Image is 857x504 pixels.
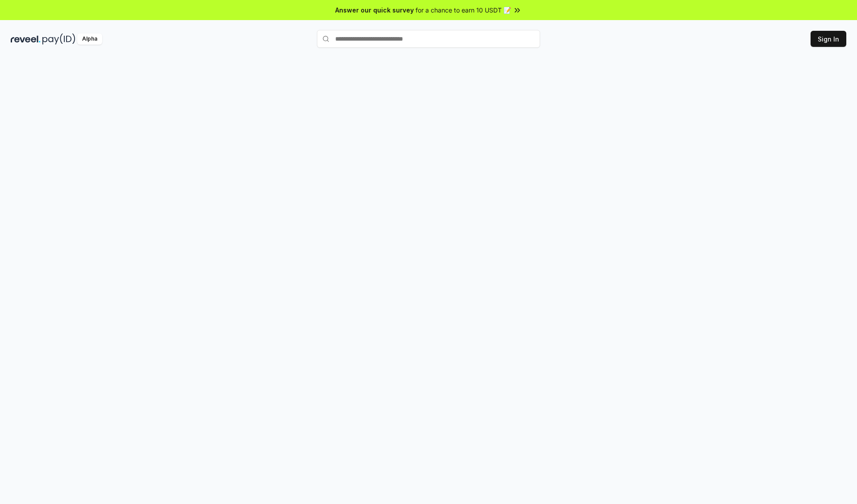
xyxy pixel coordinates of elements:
button: Sign In [811,31,846,47]
div: Alpha [77,33,102,45]
span: Answer our quick survey [335,5,414,15]
img: reveel_dark [11,33,41,45]
img: pay_id [42,33,75,45]
span: for a chance to earn 10 USDT 📝 [416,5,511,15]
